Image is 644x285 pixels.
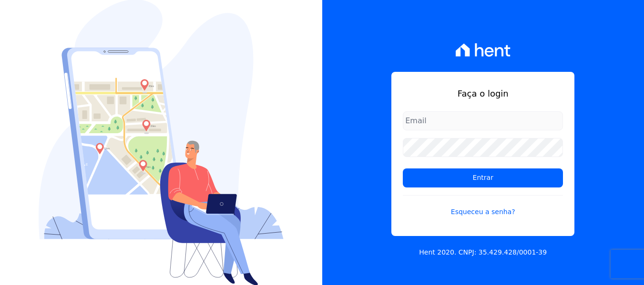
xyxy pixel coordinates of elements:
p: Hent 2020. CNPJ: 35.429.428/0001-39 [419,247,547,257]
a: Esqueceu a senha? [403,195,563,217]
h1: Faça o login [403,87,563,100]
input: Email [403,111,563,130]
input: Entrar [403,168,563,187]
